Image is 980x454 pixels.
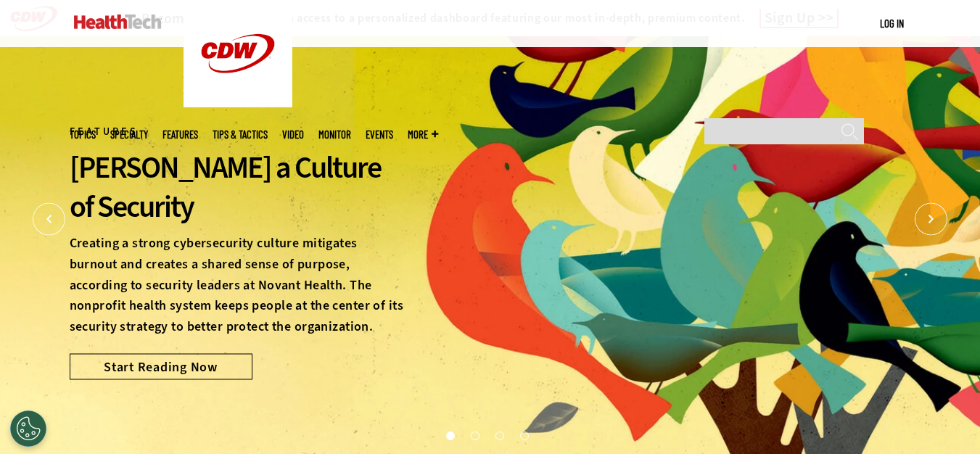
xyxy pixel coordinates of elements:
[70,233,406,337] p: Creating a strong cybersecurity culture mitigates burnout and creates a shared sense of purpose, ...
[880,16,904,31] div: User menu
[162,129,198,140] a: Features
[70,353,252,379] a: Start Reading Now
[74,15,162,29] img: Home
[184,96,292,111] a: CDW
[471,432,478,439] button: 2 of 4
[915,203,947,236] button: Next
[70,129,96,140] span: Topics
[520,432,527,439] button: 4 of 4
[110,129,148,140] span: Specialty
[318,129,351,140] a: MonITor
[10,410,46,447] button: Open Preferences
[408,129,438,140] span: More
[282,129,304,140] a: Video
[366,129,393,140] a: Events
[495,432,503,439] button: 3 of 4
[33,203,65,236] button: Prev
[213,129,268,140] a: Tips & Tactics
[10,410,46,447] div: Cookies Settings
[70,148,406,226] div: [PERSON_NAME] a Culture of Security
[880,17,904,30] a: Log in
[446,432,453,439] button: 1 of 4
